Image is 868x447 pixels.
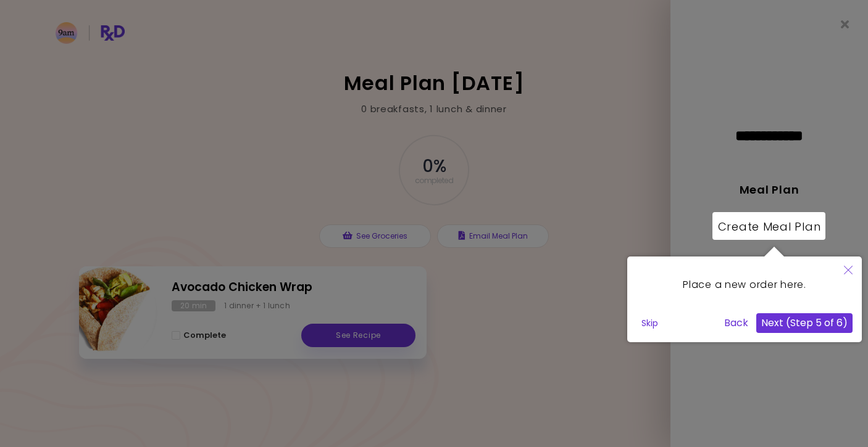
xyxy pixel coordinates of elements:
[636,266,853,304] div: Place a new order here.
[636,314,663,332] button: Skip
[627,256,862,342] div: Place a new order here.
[719,313,753,333] button: Back
[756,313,853,333] button: Next (Step 5 of 6)
[835,256,862,285] button: Close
